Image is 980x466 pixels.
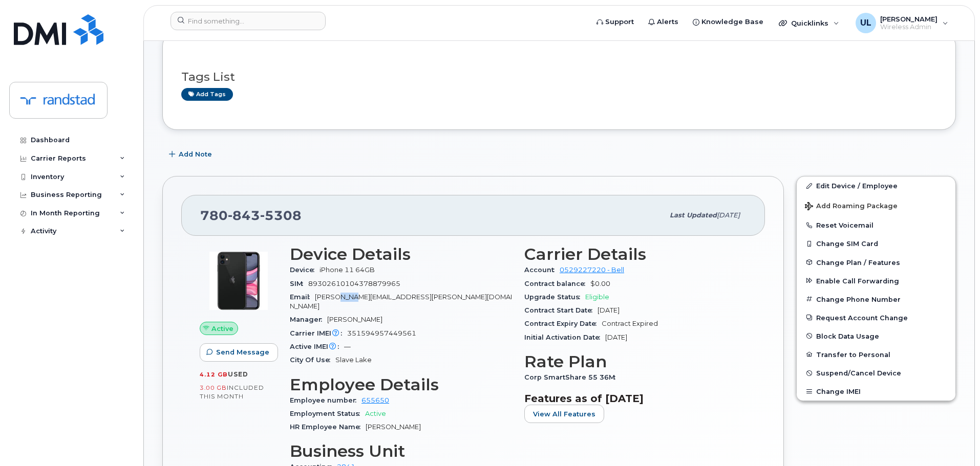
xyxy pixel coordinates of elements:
[816,258,900,266] span: Change Plan / Features
[791,19,828,27] span: Quicklinks
[848,13,955,33] div: Uraib Lakhani
[717,211,740,219] span: [DATE]
[797,216,955,234] button: Reset Voicemail
[670,211,717,219] span: Last updated
[319,266,375,274] span: iPhone 11 64GB
[797,327,955,345] button: Block Data Usage
[797,382,955,401] button: Change IMEI
[290,410,365,417] span: Employment Status
[171,12,326,30] input: Find something...
[290,245,512,263] h3: Device Details
[200,371,228,378] span: 4.12 GB
[290,266,319,274] span: Device
[524,266,560,274] span: Account
[701,17,763,27] span: Knowledge Base
[200,343,278,362] button: Send Message
[200,208,302,223] span: 780
[290,343,344,350] span: Active IMEI
[797,345,955,364] button: Transfer to Personal
[344,343,351,350] span: —
[524,373,621,381] span: Corp SmartShare 55 36M
[361,396,389,404] a: 655650
[290,442,512,460] h3: Business Unit
[797,308,955,327] button: Request Account Change
[366,423,421,431] span: [PERSON_NAME]
[880,23,938,31] span: Wireless Admin
[816,369,901,377] span: Suspend/Cancel Device
[181,88,233,101] a: Add tags
[335,356,372,364] span: Slave Lake
[797,195,955,216] button: Add Roaming Package
[347,329,416,337] span: 351594957449561
[589,12,641,32] a: Support
[260,208,302,223] span: 5308
[797,364,955,382] button: Suspend/Cancel Device
[816,277,899,284] span: Enable Call Forwarding
[797,176,955,195] a: Edit Device / Employee
[200,384,264,401] span: included this month
[290,293,512,310] span: [PERSON_NAME][EMAIL_ADDRESS][PERSON_NAME][DOMAIN_NAME]
[797,290,955,308] button: Change Phone Number
[290,316,327,323] span: Manager
[208,250,269,312] img: iPhone_11.jpg
[797,272,955,290] button: Enable Call Forwarding
[657,17,678,27] span: Alerts
[290,356,335,364] span: City Of Use
[290,293,315,301] span: Email
[290,329,347,337] span: Carrier IMEI
[365,410,386,417] span: Active
[162,145,221,164] button: Add Note
[216,347,269,357] span: Send Message
[290,280,308,287] span: SIM
[524,306,598,314] span: Contract Start Date
[290,396,361,404] span: Employee number
[228,370,248,378] span: used
[880,15,938,23] span: [PERSON_NAME]
[797,234,955,253] button: Change SIM Card
[524,352,747,371] h3: Rate Plan
[772,13,846,33] div: Quicklinks
[641,12,686,32] a: Alerts
[524,280,590,287] span: Contract balance
[290,423,366,431] span: HR Employee Name
[598,306,620,314] span: [DATE]
[290,375,512,394] h3: Employee Details
[605,17,634,27] span: Support
[797,253,955,272] button: Change Plan / Features
[524,392,747,405] h3: Features as of [DATE]
[228,208,260,223] span: 843
[524,334,605,341] span: Initial Activation Date
[805,202,898,212] span: Add Roaming Package
[179,149,212,159] span: Add Note
[308,280,400,287] span: 89302610104378879965
[860,17,871,29] span: UL
[327,316,382,323] span: [PERSON_NAME]
[686,12,771,32] a: Knowledge Base
[590,280,610,287] span: $0.00
[524,245,747,263] h3: Carrier Details
[200,384,227,391] span: 3.00 GB
[524,320,602,327] span: Contract Expiry Date
[181,71,937,83] h3: Tags List
[605,334,627,341] span: [DATE]
[524,293,585,301] span: Upgrade Status
[524,405,604,423] button: View All Features
[560,266,624,274] a: 0529227220 - Bell
[533,409,595,419] span: View All Features
[585,293,609,301] span: Eligible
[602,320,658,327] span: Contract Expired
[211,324,233,334] span: Active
